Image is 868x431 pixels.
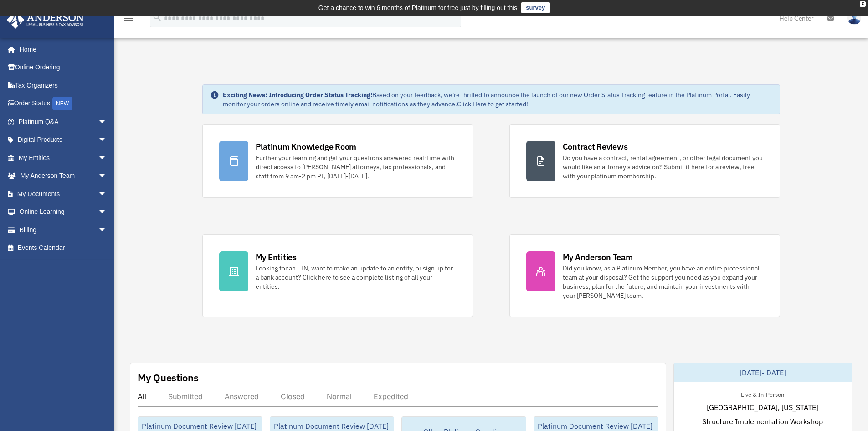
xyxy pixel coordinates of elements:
a: Home [6,40,116,58]
div: Expedited [374,392,408,401]
div: Further your learning and get your questions answered real-time with direct access to [PERSON_NAM... [256,153,456,181]
a: Tax Organizers [6,76,121,94]
img: Anderson Advisors Platinum Portal [4,11,87,29]
a: Online Ordering [6,58,121,77]
i: menu [123,13,134,24]
div: Looking for an EIN, want to make an update to an entity, or sign up for a bank account? Click her... [256,264,456,291]
img: User Pic [847,11,861,25]
div: Platinum Knowledge Room [256,141,357,152]
a: Contract Reviews Do you have a contract, rental agreement, or other legal document you would like... [509,124,780,198]
span: arrow_drop_down [98,185,116,203]
a: My Anderson Teamarrow_drop_down [6,167,121,185]
span: [GEOGRAPHIC_DATA], [US_STATE] [707,402,818,413]
a: Platinum Q&Aarrow_drop_down [6,113,121,131]
a: survey [521,2,550,13]
a: Online Learningarrow_drop_down [6,203,121,221]
span: arrow_drop_down [98,113,116,131]
a: menu [123,16,134,24]
div: My Anderson Team [563,251,633,263]
div: My Entities [256,251,297,263]
div: Do you have a contract, rental agreement, or other legal document you would like an attorney's ad... [563,153,763,181]
div: Submitted [168,392,203,401]
a: Order StatusNEW [6,94,121,113]
div: NEW [52,97,72,110]
div: Did you know, as a Platinum Member, you have an entire professional team at your disposal? Get th... [563,264,763,300]
div: close [860,1,866,7]
a: Digital Productsarrow_drop_down [6,131,121,149]
span: Structure Implementation Workshop [702,416,823,427]
div: Contract Reviews [563,141,628,152]
a: Billingarrow_drop_down [6,221,121,239]
a: My Documentsarrow_drop_down [6,185,121,203]
a: My Anderson Team Did you know, as a Platinum Member, you have an entire professional team at your... [509,234,780,317]
span: arrow_drop_down [98,131,116,150]
span: arrow_drop_down [98,203,116,222]
div: My Questions [138,371,199,384]
span: arrow_drop_down [98,221,116,239]
div: Based on your feedback, we're thrilled to announce the launch of our new Order Status Tracking fe... [223,90,772,109]
a: My Entities Looking for an EIN, want to make an update to an entity, or sign up for a bank accoun... [202,234,473,317]
a: Platinum Knowledge Room Further your learning and get your questions answered real-time with dire... [202,124,473,198]
div: Get a chance to win 6 months of Platinum for free just by filling out this [318,2,518,13]
span: arrow_drop_down [98,149,116,167]
div: Normal [327,392,352,401]
a: Events Calendar [6,239,121,257]
i: search [152,12,162,22]
div: Live & In-Person [734,389,791,399]
div: Closed [281,392,305,401]
strong: Exciting News: Introducing Order Status Tracking! [223,91,372,99]
div: [DATE]-[DATE] [674,363,852,382]
div: Answered [225,392,259,401]
span: arrow_drop_down [98,167,116,186]
a: My Entitiesarrow_drop_down [6,149,121,167]
div: All [138,392,146,401]
a: Click Here to get started! [457,100,528,108]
